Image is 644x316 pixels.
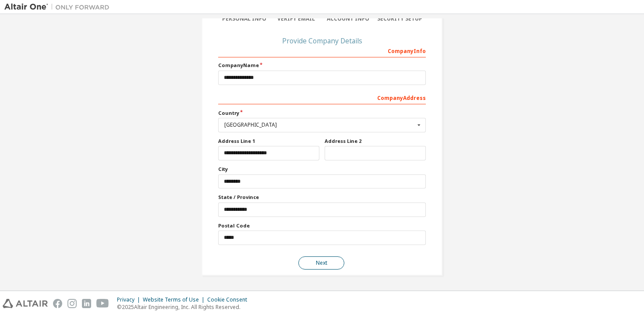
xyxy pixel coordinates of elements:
label: Company Name [218,62,426,69]
div: Security Setup [374,15,426,22]
label: Country [218,110,426,117]
button: Next [298,256,344,270]
img: altair_logo.svg [3,299,48,308]
label: Postal Code [218,222,426,229]
div: Provide Company Details [218,38,426,43]
div: [GEOGRAPHIC_DATA] [224,122,415,128]
label: Address Line 1 [218,138,319,145]
p: © 2025 Altair Engineering, Inc. All Rights Reserved. [117,303,252,311]
img: instagram.svg [67,299,77,308]
div: Verify Email [270,15,322,22]
img: linkedin.svg [82,299,91,308]
div: Cookie Consent [207,296,252,303]
img: facebook.svg [53,299,62,308]
label: City [218,166,426,173]
div: Company Info [218,43,426,57]
div: Personal Info [218,15,270,22]
img: youtube.svg [96,299,109,308]
div: Company Address [218,90,426,104]
label: State / Province [218,194,426,201]
div: Account Info [322,15,374,22]
div: Website Terms of Use [143,296,207,303]
div: Privacy [117,296,143,303]
label: Address Line 2 [325,138,426,145]
img: Altair One [4,3,114,11]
